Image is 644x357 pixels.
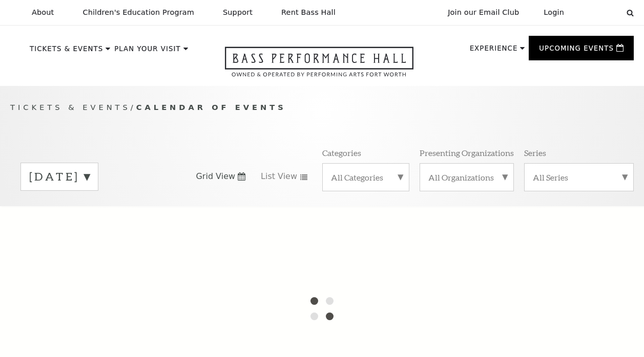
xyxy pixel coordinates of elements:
[10,103,131,111] span: Tickets & Events
[10,101,634,114] p: /
[428,172,505,183] label: All Organizations
[32,8,54,17] p: About
[539,45,614,57] p: Upcoming Events
[196,171,235,182] span: Grid View
[331,172,401,183] label: All Categories
[322,147,361,158] p: Categories
[470,45,518,57] p: Experience
[30,46,103,58] p: Tickets & Events
[29,169,90,185] label: [DATE]
[136,103,286,111] span: Calendar of Events
[420,147,514,158] p: Presenting Organizations
[533,172,625,183] label: All Series
[281,8,336,17] p: Rent Bass Hall
[82,8,194,17] p: Children's Education Program
[580,8,617,17] select: Select:
[114,46,181,58] p: Plan Your Visit
[524,147,546,158] p: Series
[223,8,253,17] p: Support
[261,171,297,182] span: List View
